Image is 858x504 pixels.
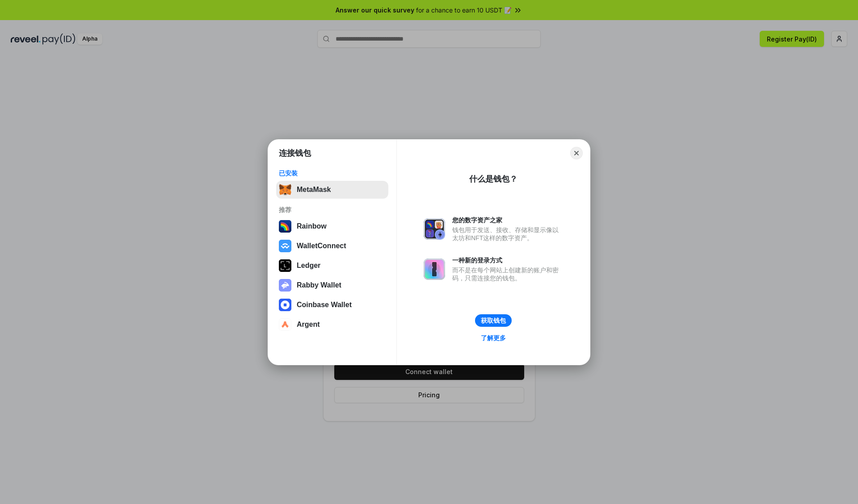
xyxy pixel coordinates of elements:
[297,301,352,309] div: Coinbase Wallet
[297,321,320,329] div: Argent
[276,257,388,275] button: Ledger
[279,169,386,177] div: 已安装
[276,237,388,255] button: WalletConnect
[276,217,388,235] button: Rainbow
[279,220,291,233] img: svg+xml,%3Csvg%20width%3D%22120%22%20height%3D%22120%22%20viewBox%3D%220%200%20120%20120%22%20fil...
[279,318,291,331] img: svg+xml,%3Csvg%20width%3D%2228%22%20height%3D%2228%22%20viewBox%3D%220%200%2028%2028%22%20fill%3D...
[297,262,320,270] div: Ledger
[276,181,388,199] button: MetaMask
[481,334,506,342] div: 了解更多
[475,332,511,344] a: 了解更多
[475,314,512,327] button: 获取钱包
[481,317,506,325] div: 获取钱包
[424,218,445,240] img: svg+xml,%3Csvg%20xmlns%3D%22http%3A%2F%2Fwww.w3.org%2F2000%2Fsvg%22%20fill%3D%22none%22%20viewBox...
[297,186,331,194] div: MetaMask
[452,226,563,242] div: 钱包用于发送、接收、存储和显示像以太坊和NFT这样的数字资产。
[279,299,291,311] img: svg+xml,%3Csvg%20width%3D%2228%22%20height%3D%2228%22%20viewBox%3D%220%200%2028%2028%22%20fill%3D...
[279,240,291,252] img: svg+xml,%3Csvg%20width%3D%2228%22%20height%3D%2228%22%20viewBox%3D%220%200%2028%2028%22%20fill%3D...
[452,216,563,224] div: 您的数字资产之家
[297,242,346,250] div: WalletConnect
[452,256,563,264] div: 一种新的登录方式
[279,148,311,158] h1: 连接钱包
[424,258,445,280] img: svg+xml,%3Csvg%20xmlns%3D%22http%3A%2F%2Fwww.w3.org%2F2000%2Fsvg%22%20fill%3D%22none%22%20viewBox...
[276,316,388,333] button: Argent
[297,281,341,289] div: Rabby Wallet
[276,276,388,294] button: Rabby Wallet
[279,206,386,214] div: 推荐
[570,147,583,159] button: Close
[297,222,327,230] div: Rainbow
[279,183,291,196] img: svg+xml,%3Csvg%20fill%3D%22none%22%20height%3D%2233%22%20viewBox%3D%220%200%2035%2033%22%20width%...
[279,259,291,272] img: svg+xml,%3Csvg%20xmlns%3D%22http%3A%2F%2Fwww.w3.org%2F2000%2Fsvg%22%20width%3D%2228%22%20height%3...
[276,296,388,314] button: Coinbase Wallet
[279,279,291,292] img: svg+xml,%3Csvg%20xmlns%3D%22http%3A%2F%2Fwww.w3.org%2F2000%2Fsvg%22%20fill%3D%22none%22%20viewBox...
[469,174,517,184] div: 什么是钱包？
[452,266,563,282] div: 而不是在每个网站上创建新的账户和密码，只需连接您的钱包。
